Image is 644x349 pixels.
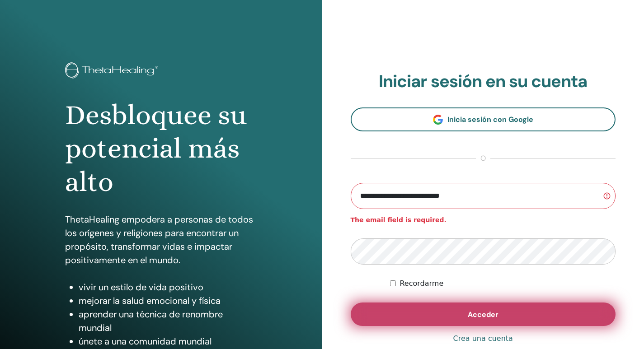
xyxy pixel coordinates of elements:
[65,98,257,199] h1: Desbloquee su potencial más alto
[351,71,616,92] h2: Iniciar sesión en su cuenta
[65,213,257,267] p: ThetaHealing empodera a personas de todos los orígenes y religiones para encontrar un propósito, ...
[400,278,443,289] label: Recordarme
[447,115,533,124] span: Inicia sesión con Google
[351,107,616,131] a: Inicia sesión con Google
[351,216,447,223] strong: The email field is required.
[468,310,498,319] span: Acceder
[79,307,257,335] li: aprender una técnica de renombre mundial
[79,280,257,294] li: vivir un estilo de vida positivo
[79,335,257,348] li: únete a una comunidad mundial
[453,333,513,344] a: Crea una cuenta
[79,294,257,307] li: mejorar la salud emocional y física
[476,153,490,164] span: o
[351,302,616,326] button: Acceder
[390,278,616,289] div: Mantenerme autenticado indefinidamente o hasta cerrar la sesión manualmente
